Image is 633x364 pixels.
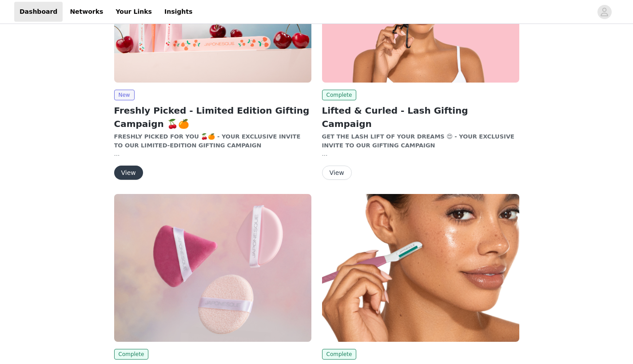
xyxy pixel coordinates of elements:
span: New [114,90,135,100]
a: View [114,170,143,176]
button: View [322,166,352,180]
a: Insights [159,2,198,22]
span: Complete [322,349,357,360]
strong: FRESHLY PICKED FOR YOU 🍒🍊 - YOUR EXCLUSIVE INVITE TO OUR LIMITED-EDITION GIFTING CAMPAIGN [114,133,301,149]
span: Complete [114,349,149,360]
strong: GET THE LASH LIFT OF YOUR DREAMS 😍 - YOUR EXCLUSIVE INVITE TO OUR GIFTING CAMPAIGN [322,133,514,149]
span: Complete [322,90,357,100]
a: Networks [64,2,108,22]
img: Japonesque [322,194,519,342]
h2: Lifted & Curled - Lash Gifting Campaign [322,104,519,131]
a: Dashboard [14,2,63,22]
div: avatar [600,5,609,19]
a: Your Links [110,2,157,22]
a: View [322,170,352,176]
h2: Freshly Picked - Limited Edition Gifting Campaign 🍒🍊 [114,104,311,131]
button: View [114,166,143,180]
img: Japonesque [114,194,311,342]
